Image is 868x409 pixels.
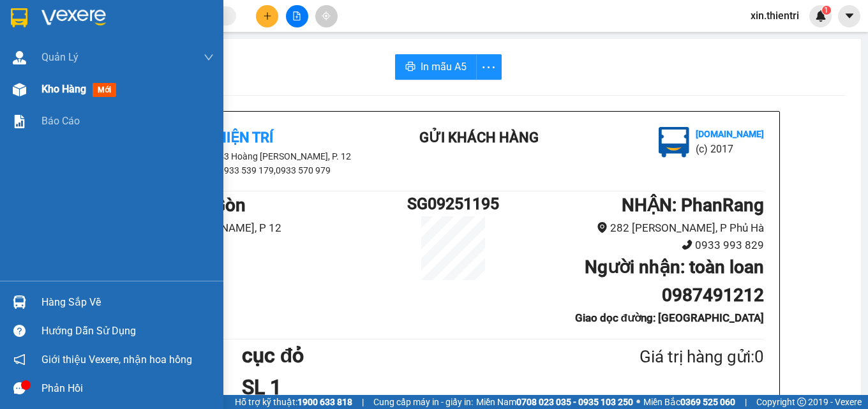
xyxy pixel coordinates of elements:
img: logo-vxr [11,8,27,27]
span: message [13,382,26,394]
b: Người nhận : toàn loan 0987491212 [585,257,764,306]
img: icon-new-feature [815,10,827,22]
strong: 0369 525 060 [680,397,735,407]
span: question-circle [13,325,26,337]
strong: 1900 633 818 [297,397,352,407]
h1: cục đỏ [242,339,578,371]
span: Báo cáo [41,113,80,129]
strong: 0708 023 035 - 0935 103 250 [516,397,633,407]
span: printer [405,61,415,73]
h1: SL 1 [242,371,578,403]
b: Gửi khách hàng [419,130,539,145]
img: warehouse-icon [13,51,26,64]
li: 0933 539 179,0933 570 979 [142,163,372,177]
span: phone [682,239,692,250]
sup: 1 [822,6,831,15]
li: (c) 2017 [696,141,764,157]
span: copyright [797,398,806,406]
span: Hỗ trợ kỹ thuật: [235,395,352,409]
button: more [476,54,502,80]
span: 1 [824,6,828,15]
button: caret-down [838,5,860,27]
span: environment [597,222,608,233]
span: Giới thiệu Vexere, nhận hoa hồng [41,352,192,368]
span: caret-down [844,10,855,22]
span: Miền Bắc [643,395,735,409]
b: NHẬN : PhanRang [622,195,764,216]
li: 0933910383 [142,237,401,254]
button: file-add [286,5,308,27]
img: warehouse-icon [13,83,26,96]
b: [DOMAIN_NAME] [696,129,764,139]
h1: SG09251195 [401,191,505,216]
span: Miền Nam [476,395,633,409]
span: notification [13,353,26,366]
div: Giá trị hàng gửi: 0 [578,344,764,370]
span: mới [93,83,116,97]
span: down [204,52,214,63]
img: solution-icon [13,115,26,128]
b: Giao dọc đường: [GEOGRAPHIC_DATA] [575,311,764,324]
img: logo.jpg [659,127,689,158]
span: more [477,59,501,75]
span: file-add [292,11,301,20]
b: Thiện Trí [208,130,273,145]
li: 43 [PERSON_NAME], P 12 [142,219,401,237]
div: Hàng sắp về [41,293,214,312]
span: Cung cấp máy in - giấy in: [373,395,473,409]
span: Kho hàng [41,83,86,95]
img: warehouse-icon [13,295,26,309]
span: | [362,395,364,409]
button: printerIn mẫu A5 [395,54,477,80]
span: aim [322,11,331,20]
span: In mẫu A5 [421,59,467,75]
li: 43 Hoàng [PERSON_NAME], P. 12 [142,149,372,163]
span: | [745,395,747,409]
span: Quản Lý [41,49,79,65]
li: 0933 993 829 [505,237,764,254]
button: aim [315,5,338,27]
span: xin.thientri [740,8,809,24]
span: ⚪️ [636,399,640,405]
div: Hướng dẫn sử dụng [41,322,214,341]
span: plus [263,11,272,20]
button: plus [256,5,278,27]
li: 282 [PERSON_NAME], P Phủ Hà [505,219,764,237]
div: Phản hồi [41,379,214,398]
